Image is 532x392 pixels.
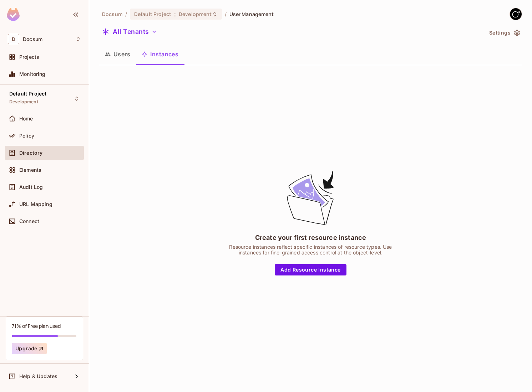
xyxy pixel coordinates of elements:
div: 71% of Free plan used [12,323,61,329]
li: / [225,11,227,17]
span: the active workspace [102,11,122,17]
span: Help & Updates [19,373,57,379]
span: D [8,34,19,44]
button: Users [99,45,136,63]
button: All Tenants [99,26,160,37]
span: Home [19,116,33,122]
span: Audit Log [19,184,43,190]
span: Default Project [9,91,46,97]
div: Create your first resource instance [255,233,366,242]
span: Directory [19,150,42,156]
div: Resource instances reflect specific instances of resource types. Use instances for fine-grained a... [222,244,400,256]
span: Workspace: Docsum [23,36,42,42]
span: Development [179,11,212,17]
button: Add Resource Instance [275,264,346,275]
span: User Management [229,11,274,17]
img: GitStart-Docsum [510,8,522,20]
button: Instances [136,45,184,63]
span: Elements [19,167,41,173]
span: Connect [19,218,39,224]
span: URL Mapping [19,201,52,207]
button: Upgrade [12,343,47,354]
span: Monitoring [19,71,46,77]
button: Settings [486,27,522,38]
span: Default Project [134,11,171,17]
span: Projects [19,54,39,60]
span: : [174,11,176,17]
span: Development [9,99,38,105]
span: Policy [19,133,34,139]
li: / [125,11,127,17]
img: SReyMgAAAABJRU5ErkJggg== [7,8,20,21]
